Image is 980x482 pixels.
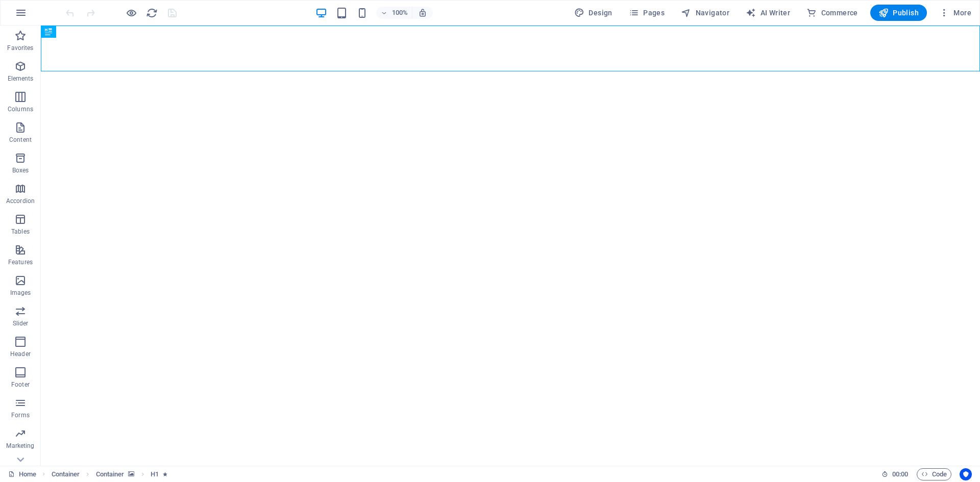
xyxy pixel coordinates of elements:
[163,471,167,477] i: Element contains an animation
[145,7,158,19] button: reload
[146,7,158,19] i: Reload page
[892,468,908,480] span: 00 00
[802,5,862,21] button: Commerce
[742,5,794,21] button: AI Writer
[391,7,408,19] h6: 100%
[11,380,30,389] p: Footer
[806,8,858,18] span: Commerce
[52,468,167,480] nav: breadcrumb
[570,5,617,21] button: Design
[881,468,909,480] h6: Session time
[13,319,29,327] p: Slider
[921,468,947,480] span: Code
[746,8,790,18] span: AI Writer
[8,105,33,113] p: Columns
[128,471,134,477] i: This element contains a background
[6,442,34,450] p: Marketing
[570,5,617,21] div: Design (Ctrl+Alt+Y)
[96,468,125,480] span: Click to select. Double-click to edit
[12,166,29,174] p: Boxes
[878,8,919,18] span: Publish
[574,8,612,18] span: Design
[6,197,35,205] p: Accordion
[960,468,972,480] button: Usercentrics
[11,411,30,419] p: Forms
[10,289,31,297] p: Images
[151,468,159,480] span: Click to select. Double-click to edit
[8,468,36,480] a: Click to cancel selection. Double-click to open Pages
[939,8,971,18] span: More
[418,8,427,17] i: On resize automatically adjust zoom level to fit chosen device.
[677,5,733,21] button: Navigator
[917,468,951,480] button: Code
[935,5,975,21] button: More
[681,8,729,18] span: Navigator
[629,8,665,18] span: Pages
[52,468,80,480] span: Click to select. Double-click to edit
[8,258,33,266] p: Features
[10,350,31,358] p: Header
[11,227,30,236] p: Tables
[870,5,927,21] button: Publish
[8,74,34,83] p: Elements
[125,7,137,19] button: Click here to leave preview mode and continue editing
[376,7,412,19] button: 100%
[625,5,669,21] button: Pages
[9,136,32,144] p: Content
[7,44,33,52] p: Favorites
[899,470,901,478] span: :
